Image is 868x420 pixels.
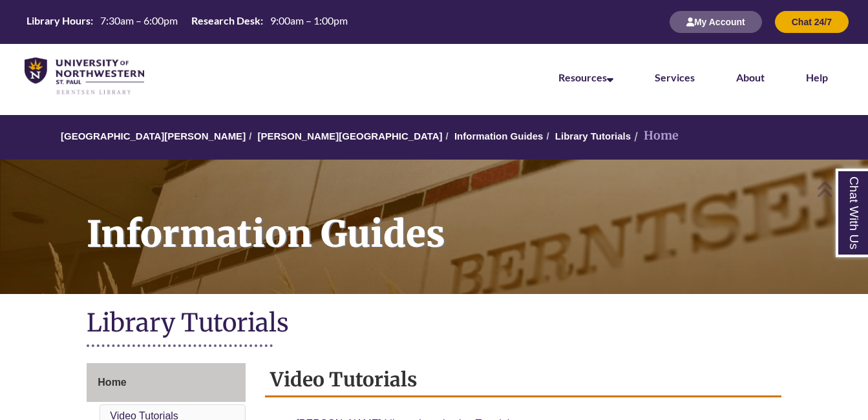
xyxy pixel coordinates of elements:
[775,11,849,33] button: Chat 24/7
[265,363,781,397] h2: Video Tutorials
[21,14,95,28] th: Library Hours:
[736,71,765,83] a: About
[631,127,679,145] li: Home
[816,180,865,198] a: Back to Top
[806,71,828,83] a: Help
[87,363,246,402] a: Home
[670,11,762,33] button: My Account
[98,377,126,388] span: Home
[21,14,353,31] a: Hours Today
[186,14,265,28] th: Research Desk:
[87,307,781,341] h1: Library Tutorials
[257,131,442,142] a: [PERSON_NAME][GEOGRAPHIC_DATA]
[775,16,849,27] a: Chat 24/7
[454,131,544,142] a: Information Guides
[555,131,631,142] a: Library Tutorials
[655,71,695,83] a: Services
[21,14,353,30] table: Hours Today
[558,71,613,83] a: Resources
[270,14,348,26] span: 9:00am – 1:00pm
[25,58,144,96] img: UNWSP Library Logo
[670,16,762,27] a: My Account
[72,160,868,277] h1: Information Guides
[61,131,246,142] a: [GEOGRAPHIC_DATA][PERSON_NAME]
[100,14,178,26] span: 7:30am – 6:00pm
